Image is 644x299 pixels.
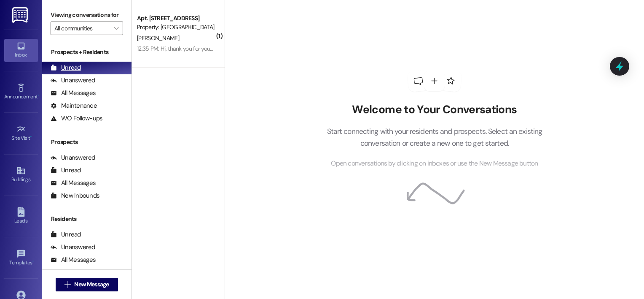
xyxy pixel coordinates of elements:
[38,92,39,98] span: •
[32,258,34,264] span: •
[51,256,96,264] div: All Messages
[4,39,38,62] a: Inbox
[51,101,97,110] div: Maintenance
[51,191,99,200] div: New Inbounds
[51,268,86,277] div: Unknown
[42,138,131,147] div: Prospects
[4,247,38,269] a: Templates •
[4,163,38,186] a: Buildings
[51,166,81,175] div: Unread
[30,134,32,140] span: •
[51,230,81,239] div: Unread
[331,158,538,169] span: Open conversations by clicking on inboxes or use the New Message button
[51,89,96,98] div: All Messages
[12,7,30,23] img: ResiDesk Logo
[51,179,96,188] div: All Messages
[137,45,392,52] div: 12:35 PM: Hi, thank you for your message. Our team will get back to you [DATE] during regular off...
[137,23,215,32] div: Property: [GEOGRAPHIC_DATA]
[137,34,179,42] span: [PERSON_NAME]
[314,103,555,117] h2: Welcome to Your Conversations
[51,114,102,123] div: WO Follow-ups
[51,8,123,22] label: Viewing conversations for
[74,280,109,289] span: New Message
[51,153,95,162] div: Unanswered
[42,48,131,57] div: Prospects + Residents
[51,243,95,252] div: Unanswered
[56,278,118,291] button: New Message
[51,76,95,85] div: Unanswered
[314,125,555,149] p: Start connecting with your residents and prospects. Select an existing conversation or create a n...
[54,22,110,35] input: All communities
[4,205,38,228] a: Leads
[51,63,81,72] div: Unread
[137,14,215,23] div: Apt. [STREET_ADDRESS]
[42,215,131,223] div: Residents
[4,122,38,145] a: Site Visit •
[114,25,118,32] i: 
[64,281,71,288] i: 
